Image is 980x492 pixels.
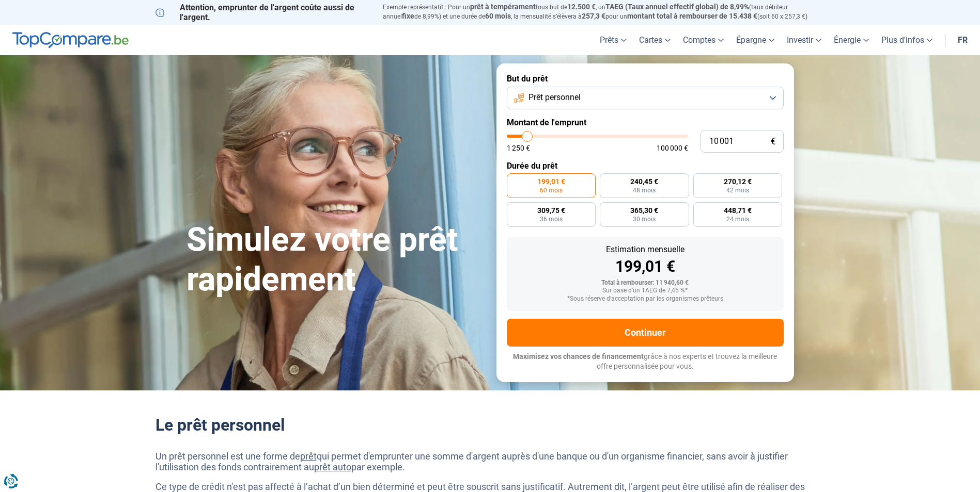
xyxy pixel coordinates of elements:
[540,216,563,222] span: 36 mois
[485,12,511,20] span: 60 mois
[515,287,775,294] div: Sur base d'un TAEG de 7,45 %*
[567,3,596,11] span: 12.500 €
[537,207,565,214] span: 309,75 €
[515,296,775,303] div: *Sous réserve d'acceptation par les organismes prêteurs
[677,25,730,55] a: Comptes
[537,178,565,185] span: 199,01 €
[383,3,825,21] p: Exemple représentatif : Pour un tous but de , un (taux débiteur annuel de 8,99%) et une durée de ...
[582,12,605,20] span: 257,3 €
[507,352,784,372] p: grâce à nos experts et trouvez la meilleure offre personnalisée pour vous.
[633,25,677,55] a: Cartes
[726,216,749,222] span: 24 mois
[627,12,757,20] span: montant total à rembourser de 15.438 €
[724,178,752,185] span: 270,12 €
[507,87,784,109] button: Prêt personnel
[630,178,658,185] span: 240,45 €
[402,12,414,20] span: fixe
[726,187,749,193] span: 42 mois
[470,3,536,11] span: prêt à tempérament
[155,415,825,435] h2: Le prêt personnel
[515,280,775,287] div: Total à rembourser: 11 940,60 €
[12,32,129,48] img: TopCompare
[155,3,370,22] p: Attention, emprunter de l'argent coûte aussi de l'argent.
[540,187,563,193] span: 60 mois
[155,451,825,473] p: Un prêt personnel est une forme de qui permet d'emprunter une somme d'argent auprès d'une banque ...
[507,161,784,171] label: Durée du prêt
[952,25,974,55] a: fr
[771,137,775,146] span: €
[633,187,656,193] span: 48 mois
[724,207,752,214] span: 448,71 €
[605,3,749,11] span: TAEG (Taux annuel effectif global) de 8,99%
[633,216,656,222] span: 30 mois
[507,144,530,152] span: 1 250 €
[507,118,784,127] label: Montant de l'emprunt
[515,259,775,274] div: 199,01 €
[186,220,484,300] h1: Simulez votre prêt rapidement
[513,352,644,360] span: Maximisez vos chances de financement
[300,451,317,462] a: prêt
[507,74,784,84] label: But du prêt
[594,25,633,55] a: Prêts
[781,25,828,55] a: Investir
[630,207,658,214] span: 365,30 €
[730,25,781,55] a: Épargne
[828,25,875,55] a: Énergie
[314,462,351,472] a: prêt auto
[528,92,581,103] span: Prêt personnel
[875,25,939,55] a: Plus d'infos
[507,319,784,347] button: Continuer
[515,245,775,254] div: Estimation mensuelle
[657,144,688,152] span: 100 000 €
